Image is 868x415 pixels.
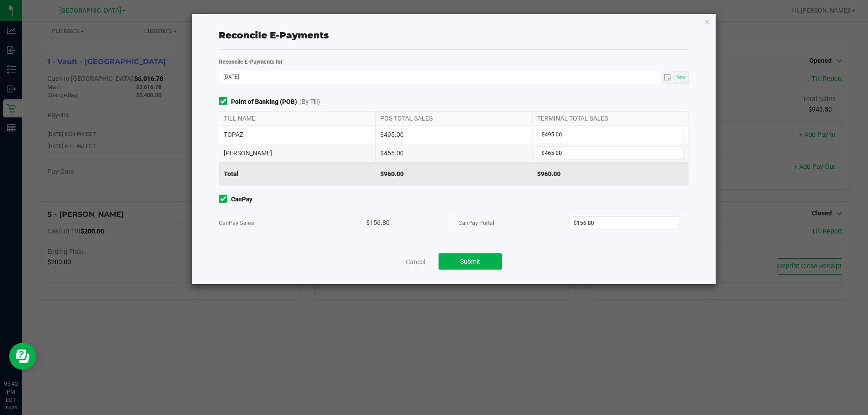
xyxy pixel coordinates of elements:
button: Submit [439,253,502,270]
strong: Point of Banking (POB) [231,97,297,107]
div: POS TOTAL SALES [375,112,532,125]
div: $156.80 [366,209,440,237]
div: $465.00 [375,144,532,162]
span: CanPay Sales [219,219,254,226]
span: (By Till) [299,97,320,107]
div: TERMINAL TOTAL SALES [532,112,689,125]
form-toggle: Include in reconciliation [219,195,231,204]
div: $960.00 [375,163,532,185]
iframe: Resource center [9,343,36,370]
span: Submit [460,258,480,265]
span: CanPay Portal [458,219,494,226]
div: $495.00 [375,126,532,144]
div: TILL NAME [219,112,375,125]
div: $960.00 [532,163,689,185]
div: Reconcile E-Payments [219,28,689,42]
strong: Reconcile E-Payments for [219,59,283,65]
span: Now [676,75,686,79]
div: TOPAZ [219,126,375,144]
strong: CanPay [231,195,252,204]
span: Toggle calendar [661,71,674,84]
form-toggle: Include in reconciliation [219,97,231,107]
a: Cancel [406,257,425,266]
input: Date [219,71,661,82]
div: [PERSON_NAME] [219,144,375,162]
div: Total [219,163,375,185]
